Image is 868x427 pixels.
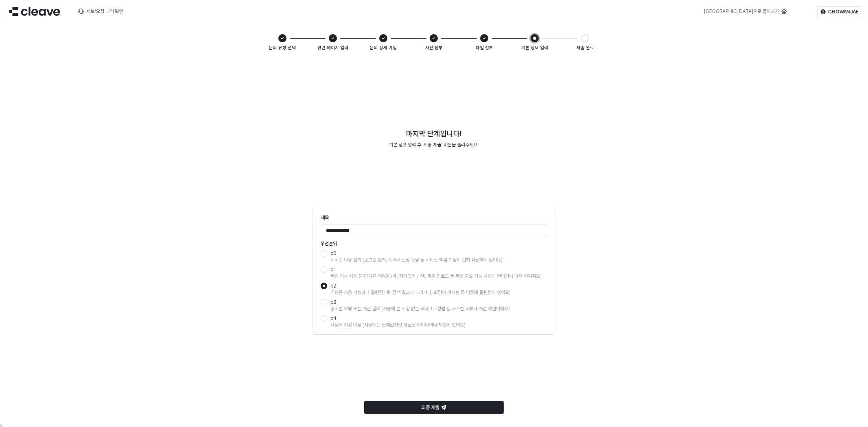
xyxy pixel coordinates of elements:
[86,9,123,14] div: 제보/요청 내역 확인
[542,33,593,52] li: 제출 완료
[364,401,504,414] button: 최종 제출
[828,9,859,15] p: CHOWANJAE
[330,322,547,328] div: 사용에 지장 없음 (사용에는 문제없지만 새로운 아이디어나 제안이 있어요)
[317,44,348,52] div: 관련 페이지 입력
[73,7,128,16] button: 제보/요청 내역 확인
[817,7,862,17] button: CHOWANJAE
[476,44,493,52] div: 파일 첨부
[330,289,547,296] div: 기능은 사용 가능하나 불편함 (예: 검색 결과가 느리거나, 화면이 깨지는 등 이용에 불편함이 있어요)
[704,9,779,14] div: [GEOGRAPHIC_DATA]으로 돌아가기
[330,316,337,321] span: p4
[321,215,329,220] span: 제목
[330,251,337,256] span: p0
[330,299,337,305] span: p3
[521,44,548,52] div: 기본 정보 입력
[389,141,479,148] p: 기본 정보 입력 후 '최종 제출' 버튼을 눌러주세요.
[330,305,547,312] div: 경미한 오류 또는 개선 필요 (사용에 큰 지장 없는 오타, UI 정렬 등 사소한 오류나 개선 제안이에요)
[425,44,443,52] div: 사진 첨부
[441,33,492,52] li: 파일 첨부
[330,257,547,263] div: 서비스 이용 불가 (로그인 불가, 데이터 로딩 오류 등 서비스 핵심 기능이 전혀 작동하지 않아요)
[699,7,792,16] button: [GEOGRAPHIC_DATA]으로 돌아가기
[269,44,296,52] div: 문의 유형 선택
[340,33,391,52] li: 문의 상세 기입
[268,33,599,52] ol: Steps
[330,283,336,289] span: p2
[492,33,542,52] li: 기본 정보 입력
[370,44,397,52] div: 문의 상세 기입
[699,7,792,16] div: 메인으로 돌아가기
[330,273,547,279] div: 특정 기능 사용 불가/매우 어려움 (예: 카테고리 선택, 파일 업로드 등 특정 중요 기능 사용이 안되거나 매우 어려워요)
[321,241,337,246] span: 우선순위
[275,33,290,52] li: 문의 유형 선택
[290,33,340,52] li: 관련 페이지 입력
[422,404,439,411] p: 최종 제출
[391,33,441,52] li: 사진 첨부
[389,130,479,138] h4: 마지막 단계입니다!
[330,267,336,272] span: p1
[577,44,594,52] div: 제출 완료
